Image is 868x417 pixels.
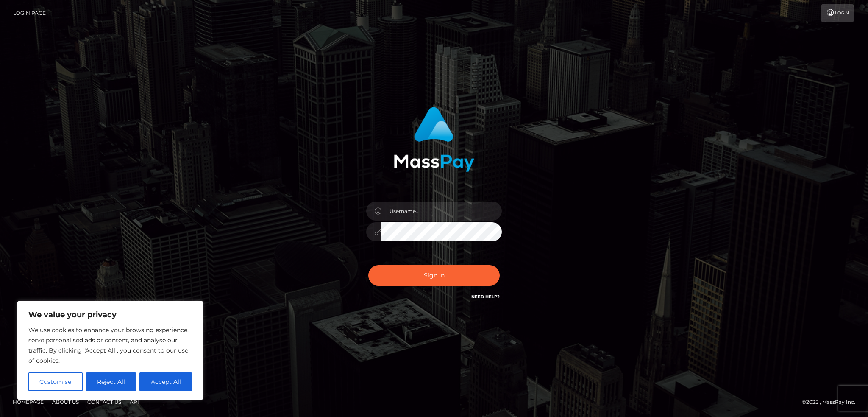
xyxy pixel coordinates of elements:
[13,4,46,22] a: Login Page
[368,265,500,286] button: Sign in
[126,395,142,409] a: API
[28,310,192,320] p: We value your privacy
[802,397,862,407] div: © 2025 , MassPay Inc.
[86,372,136,391] button: Reject All
[9,395,47,409] a: Homepage
[84,395,125,409] a: Contact Us
[381,202,502,221] input: Username...
[394,107,474,172] img: MassPay Login
[17,301,203,400] div: We value your privacy
[471,294,500,299] a: Need Help?
[139,372,192,391] button: Accept All
[821,4,854,22] a: Login
[49,395,82,409] a: About Us
[28,325,192,366] p: We use cookies to enhance your browsing experience, serve personalised ads or content, and analys...
[28,372,83,391] button: Customise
